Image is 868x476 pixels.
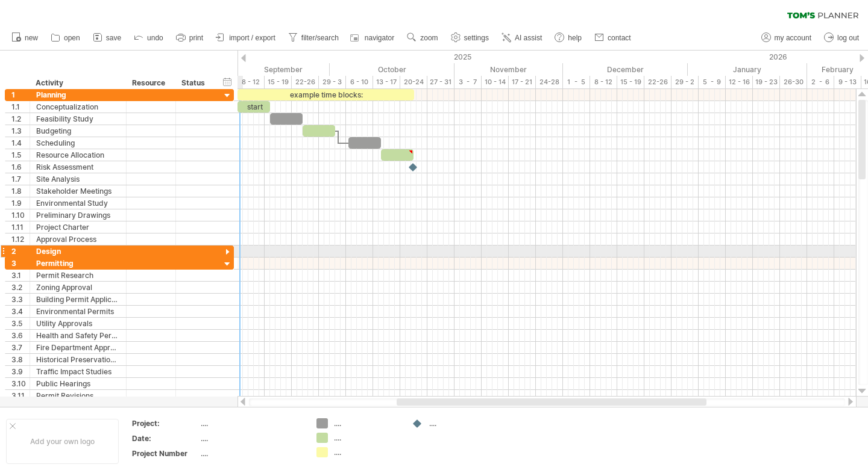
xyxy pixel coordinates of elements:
[36,342,120,353] div: Fire Department Approval
[563,63,688,76] div: December 2025
[210,63,330,76] div: September 2025
[448,30,492,46] a: settings
[64,34,80,42] span: open
[563,76,590,88] div: 1 - 5
[346,76,373,88] div: 6 - 10
[454,76,482,88] div: 3 - 7
[400,76,427,88] div: 20-24
[11,390,30,401] div: 3.11
[48,30,84,46] a: open
[11,258,30,269] div: 3
[132,77,169,89] div: Resource
[132,418,198,428] div: Project:
[36,137,120,149] div: Scheduling
[837,34,859,42] span: log out
[229,34,275,42] span: import / export
[319,76,346,88] div: 29 - 3
[11,101,30,113] div: 1.1
[36,354,120,365] div: Historical Preservation Approval
[11,161,30,173] div: 1.6
[608,34,631,42] span: contact
[36,77,119,89] div: Activity
[11,318,30,329] div: 3.5
[11,197,30,209] div: 1.9
[427,76,454,88] div: 27 - 31
[36,185,120,197] div: Stakeholder Meetings
[671,76,699,88] div: 29 - 2
[552,30,585,46] a: help
[36,294,120,305] div: Building Permit Application
[11,246,30,257] div: 2
[11,113,30,125] div: 1.2
[11,294,30,305] div: 3.3
[36,282,120,293] div: Zoning Approval
[36,330,120,341] div: Health and Safety Permits
[11,306,30,317] div: 3.4
[25,34,38,42] span: new
[11,270,30,281] div: 3.1
[201,418,302,428] div: ....
[420,34,438,42] span: zoom
[726,76,753,88] div: 12 - 16
[36,233,120,245] div: Approval Process
[11,89,30,100] div: 1
[753,76,780,88] div: 19 - 23
[36,306,120,317] div: Environmental Permits
[591,30,635,46] a: contact
[348,30,398,46] a: navigator
[758,30,815,46] a: my account
[36,101,120,113] div: Conceptualization
[36,221,120,233] div: Project Charter
[11,209,30,221] div: 1.10
[36,270,120,281] div: Permit Research
[292,76,319,88] div: 22-26
[11,354,30,365] div: 3.8
[106,34,121,42] span: save
[11,378,30,389] div: 3.10
[90,30,125,46] a: save
[11,149,30,161] div: 1.5
[515,34,542,42] span: AI assist
[330,63,454,76] div: October 2025
[780,76,807,88] div: 26-30
[237,101,270,113] div: start
[285,30,342,46] a: filter/search
[590,76,617,88] div: 8 - 12
[334,418,400,428] div: ....
[36,161,120,173] div: Risk Assessment
[536,76,563,88] div: 24-28
[173,30,207,46] a: print
[6,419,119,464] div: Add your own logo
[11,185,30,197] div: 1.8
[568,34,582,42] span: help
[11,233,30,245] div: 1.12
[373,76,400,88] div: 13 - 17
[36,173,120,185] div: Site Analysis
[509,76,536,88] div: 17 - 21
[132,433,198,444] div: Date:
[36,113,120,125] div: Feasibility Study
[237,89,414,100] div: example time blocks:
[36,209,120,221] div: Preliminary Drawings
[11,342,30,353] div: 3.7
[464,34,489,42] span: settings
[11,330,30,341] div: 3.6
[365,34,394,42] span: navigator
[301,34,339,42] span: filter/search
[36,390,120,401] div: Permit Revisions
[201,448,302,459] div: ....
[688,63,807,76] div: January 2026
[11,137,30,149] div: 1.4
[36,318,120,329] div: Utility Approvals
[11,366,30,377] div: 3.9
[36,89,120,100] div: Planning
[404,30,441,46] a: zoom
[189,34,203,42] span: print
[482,76,509,88] div: 10 - 14
[36,366,120,377] div: Traffic Impact Studies
[11,125,30,137] div: 1.3
[147,34,163,42] span: undo
[11,282,30,293] div: 3.2
[429,418,495,428] div: ....
[834,76,861,88] div: 9 - 13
